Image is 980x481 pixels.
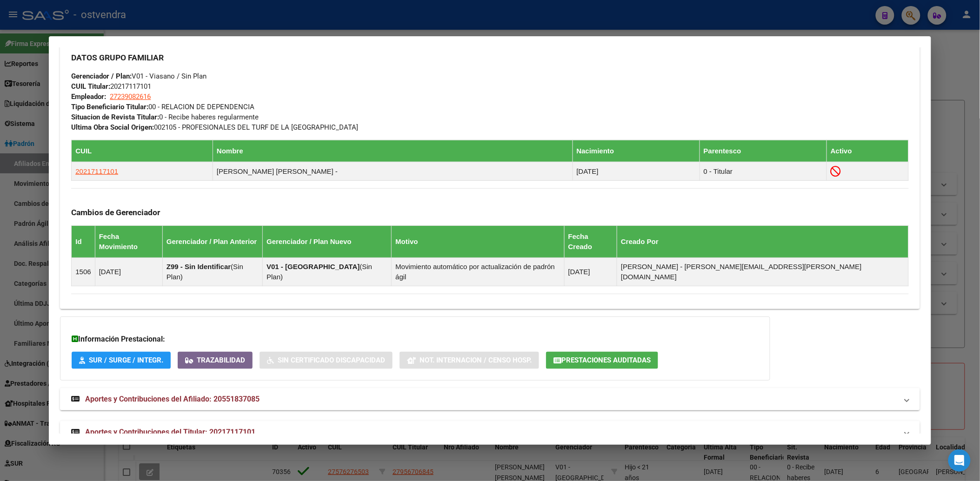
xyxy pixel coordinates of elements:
[162,258,262,286] td: ( )
[72,226,95,258] th: Id
[71,53,908,63] h3: DATOS GRUPO FAMILIAR
[827,140,909,162] th: Activo
[617,226,908,258] th: Creado Por
[71,113,159,121] strong: Situacion de Revista Titular:
[60,421,920,443] mat-expansion-panel-header: Aportes y Contribuciones del Titular: 20217117101
[213,162,573,180] td: [PERSON_NAME] [PERSON_NAME] -
[573,162,700,180] td: [DATE]
[85,395,260,403] span: Aportes y Contribuciones del Afiliado: 20551837085
[178,352,253,369] button: Trazabilidad
[71,92,106,101] strong: Empleador:
[392,258,564,286] td: Movimiento automático por actualización de padrón ágil
[85,428,255,436] span: Aportes y Contribuciones del Titular: 20217117101
[700,162,827,180] td: 0 - Titular
[564,226,617,258] th: Fecha Creado
[71,207,908,217] h3: Cambios de Gerenciador
[546,352,658,369] button: Prestaciones Auditadas
[71,72,207,80] span: V01 - Viasano / Sin Plan
[72,258,95,286] td: 1506
[197,356,245,365] span: Trazabilidad
[260,352,393,369] button: Sin Certificado Discapacidad
[278,356,385,365] span: Sin Certificado Discapacidad
[95,226,162,258] th: Fecha Movimiento
[267,263,360,270] strong: V01 - [GEOGRAPHIC_DATA]
[162,226,262,258] th: Gerenciador / Plan Anterior
[71,82,110,91] strong: CUIL Titular:
[71,72,132,80] strong: Gerenciador / Plan:
[72,352,171,369] button: SUR / SURGE / INTEGR.
[561,356,651,365] span: Prestaciones Auditadas
[72,334,759,345] h3: Información Prestacional:
[392,226,564,258] th: Motivo
[89,356,163,365] span: SUR / SURGE / INTEGR.
[700,140,827,162] th: Parentesco
[71,82,151,91] span: 20217117101
[60,388,920,410] mat-expansion-panel-header: Aportes y Contribuciones del Afiliado: 20551837085
[75,167,118,175] span: 20217117101
[263,226,392,258] th: Gerenciador / Plan Nuevo
[263,258,392,286] td: ( )
[71,123,154,132] strong: Ultima Obra Social Origen:
[110,92,151,101] span: 27239082616
[95,258,162,286] td: [DATE]
[617,258,908,286] td: [PERSON_NAME] - [PERSON_NAME][EMAIL_ADDRESS][PERSON_NAME][DOMAIN_NAME]
[573,140,700,162] th: Nacimiento
[71,103,148,111] strong: Tipo Beneficiario Titular:
[420,356,532,365] span: Not. Internacion / Censo Hosp.
[167,263,231,270] strong: Z99 - Sin Identificar
[400,352,539,369] button: Not. Internacion / Censo Hosp.
[213,140,573,162] th: Nombre
[948,449,971,472] div: Open Intercom Messenger
[564,258,617,286] td: [DATE]
[72,140,213,162] th: CUIL
[71,103,254,111] span: 00 - RELACION DE DEPENDENCIA
[71,123,358,132] span: 002105 - PROFESIONALES DEL TURF DE LA [GEOGRAPHIC_DATA]
[71,113,259,121] span: 0 - Recibe haberes regularmente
